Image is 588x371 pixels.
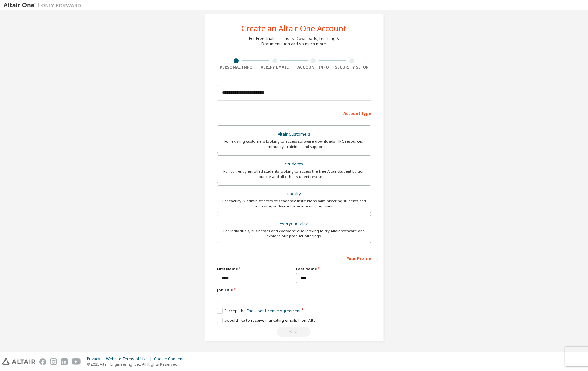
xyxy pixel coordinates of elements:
div: Website Terms of Use [106,356,154,362]
label: Job Title [217,287,371,293]
div: Account Type [217,108,371,118]
label: I accept the [217,308,301,314]
div: Account Info [294,65,333,70]
a: End-User License Agreement [247,308,301,314]
img: facebook.svg [39,358,46,365]
p: © 2025 Altair Engineering, Inc. All Rights Reserved. [87,362,187,367]
div: Everyone else [221,219,367,228]
img: Altair One [3,2,85,8]
div: Read and acccept EULA to continue [217,327,371,337]
div: For Free Trials, Licenses, Downloads, Learning & Documentation and so much more. [249,36,339,47]
div: For individuals, businesses and everyone else looking to try Altair software and explore our prod... [221,228,367,239]
div: Cookie Consent [154,356,187,362]
img: youtube.svg [72,358,81,365]
div: Students [221,160,367,169]
div: Security Setup [333,65,371,70]
label: Last Name [296,266,371,272]
div: Verify Email [255,65,294,70]
div: Create an Altair One Account [241,24,347,32]
img: instagram.svg [50,358,57,365]
label: I would like to receive marketing emails from Altair [217,318,318,323]
div: For faculty & administrators of academic institutions administering students and accessing softwa... [221,198,367,209]
img: linkedin.svg [61,358,68,365]
div: Privacy [87,356,106,362]
div: Faculty [221,190,367,199]
div: Personal Info [217,65,256,70]
div: For currently enrolled students looking to access the free Altair Student Edition bundle and all ... [221,169,367,179]
div: For existing customers looking to access software downloads, HPC resources, community, trainings ... [221,139,367,149]
label: First Name [217,266,292,272]
div: Altair Customers [221,130,367,139]
div: Your Profile [217,253,371,263]
img: altair_logo.svg [2,358,35,365]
